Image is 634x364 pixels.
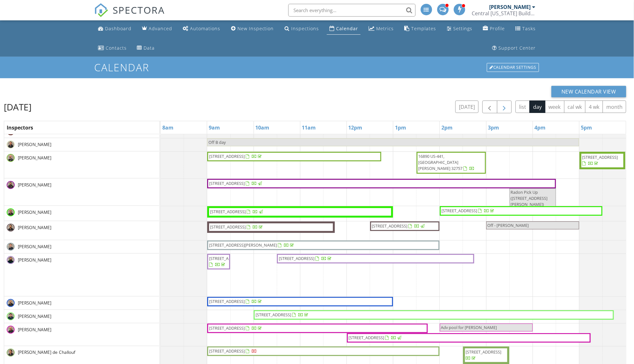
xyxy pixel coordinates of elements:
[237,25,274,31] div: New Inspection
[402,23,439,35] a: Templates
[412,25,436,31] div: Templates
[603,101,626,113] button: month
[7,349,15,357] img: luz.png
[106,45,127,51] div: Contacts
[17,257,53,263] span: [PERSON_NAME]
[486,62,540,73] a: Calendar Settings
[207,122,222,133] a: 9am
[209,255,245,261] span: [STREET_ADDRESS]
[105,25,131,31] div: Dashboard
[440,122,454,133] a: 2pm
[499,45,536,51] div: Support Center
[7,256,15,264] img: abdiel_1.png
[7,299,15,307] img: jason.png
[139,23,175,35] a: Advanced
[488,222,529,228] span: Off - [PERSON_NAME]
[585,101,603,113] button: 4 wk
[497,101,512,114] button: Next day
[564,101,586,113] button: cal wk
[94,62,540,73] h1: Calendar
[7,326,15,334] img: matt.png
[7,154,15,162] img: sean_1.png
[180,23,223,35] a: Automations (Advanced)
[7,243,15,251] img: hamza_1.png
[17,209,53,215] span: [PERSON_NAME]
[466,349,502,355] span: [STREET_ADDRESS]
[349,335,384,340] span: [STREET_ADDRESS]
[17,326,53,333] span: [PERSON_NAME]
[209,242,277,248] span: [STREET_ADDRESS][PERSON_NAME]
[545,101,565,113] button: week
[7,141,15,149] img: carl.png
[17,141,53,148] span: [PERSON_NAME]
[472,10,536,17] div: Central Florida Building Inspectors
[419,153,463,171] span: 16890 US-441, [GEOGRAPHIC_DATA][PERSON_NAME] 32757
[17,155,53,161] span: [PERSON_NAME]
[453,25,472,31] div: Settings
[209,325,245,331] span: [STREET_ADDRESS]
[444,23,475,35] a: Settings
[17,224,53,231] span: [PERSON_NAME]
[533,122,547,133] a: 4pm
[511,189,548,207] span: Radon Pick Up ([STREET_ADDRESS][PERSON_NAME])
[442,208,477,213] span: [STREET_ADDRESS]
[490,42,539,54] a: Support Center
[210,224,246,230] span: [STREET_ADDRESS]
[17,300,53,306] span: [PERSON_NAME]
[288,4,416,17] input: Search everything...
[481,23,508,35] a: Company Profile
[4,101,32,113] h2: [DATE]
[393,122,408,133] a: 1pm
[582,154,618,160] span: [STREET_ADDRESS]
[336,25,358,31] div: Calendar
[441,325,497,330] span: Adv pool for [PERSON_NAME]
[7,181,15,189] img: john.png
[7,224,15,232] img: anthony.png
[552,86,627,97] button: New Calendar View
[95,42,129,54] a: Contacts
[530,101,546,113] button: day
[95,23,134,35] a: Dashboard
[190,25,221,31] div: Automations
[372,223,408,229] span: [STREET_ADDRESS]
[455,101,479,113] button: [DATE]
[523,25,536,31] div: Tasks
[300,122,318,133] a: 11am
[254,122,271,133] a: 10am
[229,23,277,35] a: New Inspection
[7,124,33,131] span: Inspectors
[134,42,157,54] a: Data
[94,3,108,17] img: The Best Home Inspection Software - Spectora
[483,101,497,114] button: Previous day
[327,23,361,35] a: Calendar
[487,122,501,133] a: 3pm
[113,3,165,17] span: SPECTORA
[209,180,245,186] span: [STREET_ADDRESS]
[347,122,364,133] a: 12pm
[377,25,394,31] div: Metrics
[513,23,539,35] a: Tasks
[279,255,314,261] span: [STREET_ADDRESS]
[17,182,53,188] span: [PERSON_NAME]
[580,122,594,133] a: 5pm
[490,25,505,31] div: Profile
[7,312,15,320] img: juan.png
[516,101,530,113] button: list
[208,139,226,145] span: Off B day
[94,9,165,22] a: SPECTORA
[291,25,319,31] div: Inspections
[490,4,531,10] div: [PERSON_NAME]
[17,243,53,250] span: [PERSON_NAME]
[209,348,245,354] span: [STREET_ADDRESS]
[210,209,246,214] span: [STREET_ADDRESS]
[144,45,155,51] div: Data
[209,153,245,159] span: [STREET_ADDRESS]
[17,349,77,356] span: [PERSON_NAME] de Challouf
[487,63,539,72] div: Calendar Settings
[149,25,172,31] div: Advanced
[161,122,175,133] a: 8am
[7,208,15,216] img: bryon.png
[366,23,397,35] a: Metrics
[17,313,53,319] span: [PERSON_NAME]
[282,23,321,35] a: Inspections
